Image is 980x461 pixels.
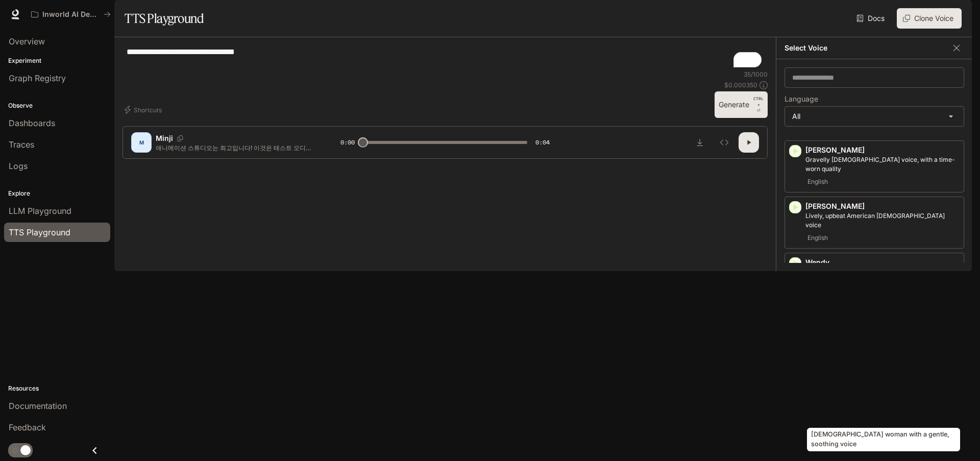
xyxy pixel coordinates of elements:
[42,10,100,19] p: Inworld AI Demos
[122,102,166,118] button: Shortcuts
[854,8,889,29] a: Docs
[897,8,962,29] button: Clone Voice
[340,137,355,148] span: 0:00
[127,46,764,69] textarea: To enrich screen reader interactions, please activate Accessibility in Grammarly extension settings
[805,145,960,155] p: [PERSON_NAME]
[744,70,768,79] p: 35 / 1000
[133,134,150,151] div: M
[715,91,768,118] button: GenerateCTRL +⏎
[714,132,734,153] button: Inspect
[807,428,960,451] div: [DEMOGRAPHIC_DATA] woman with a gentle, soothing voice
[753,95,764,114] p: ⏎
[753,95,764,108] p: CTRL +
[690,132,710,153] button: Download audio
[785,95,818,103] p: Language
[805,201,960,211] p: [PERSON_NAME]
[805,211,960,230] p: Lively, upbeat American male voice
[173,135,187,141] button: Copy Voice ID
[724,81,757,89] p: $ 0.000350
[535,137,550,148] span: 0:04
[27,4,115,25] button: All workspaces
[125,8,204,29] h1: TTS Playground
[785,107,964,126] div: All
[805,155,960,174] p: Gravelly male voice, with a time-worn quality
[805,257,960,268] p: Wendy
[805,176,830,188] span: English
[805,232,830,244] span: English
[156,133,173,143] p: Minji
[156,143,316,152] p: 애니메이션 스튜디오는 최고입니다! 이것은 테스트 오디오입니다.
